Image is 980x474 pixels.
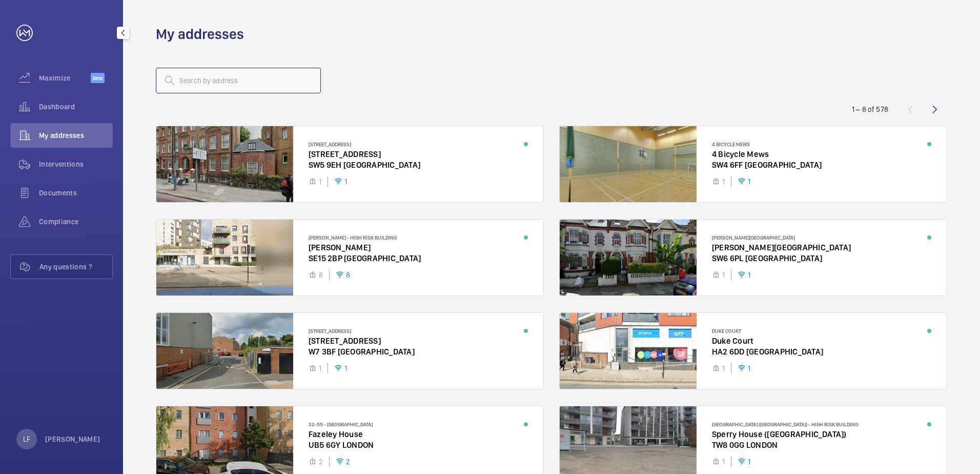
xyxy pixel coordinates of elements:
span: Any questions ? [39,262,112,272]
p: [PERSON_NAME] [45,434,100,444]
span: Maximize [39,73,91,83]
span: My addresses [39,130,113,141]
div: 1 – 8 of 578 [852,104,888,114]
span: Interventions [39,159,113,169]
h1: My addresses [156,25,244,44]
span: Dashboard [39,102,113,112]
p: LF [23,434,30,444]
span: Beta [91,73,105,83]
span: Documents [39,188,113,198]
input: Search by address [156,68,321,93]
span: Compliance [39,216,113,227]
